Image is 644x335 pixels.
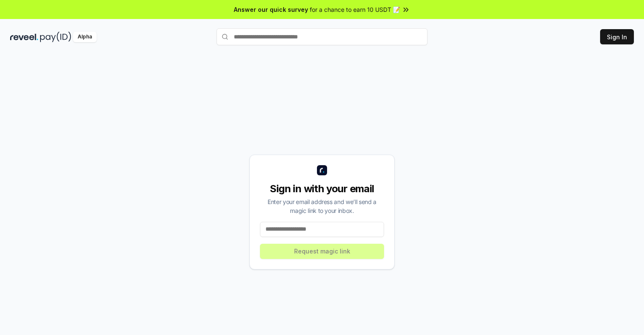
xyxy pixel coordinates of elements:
[600,29,634,44] button: Sign In
[73,32,97,42] div: Alpha
[234,5,308,14] span: Answer our quick survey
[317,165,327,175] img: logo_small
[10,32,38,42] img: reveel_dark
[260,197,384,215] div: Enter your email address and we’ll send a magic link to your inbox.
[260,182,384,196] div: Sign in with your email
[310,5,400,14] span: for a chance to earn 10 USDT 📝
[40,32,71,42] img: pay_id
